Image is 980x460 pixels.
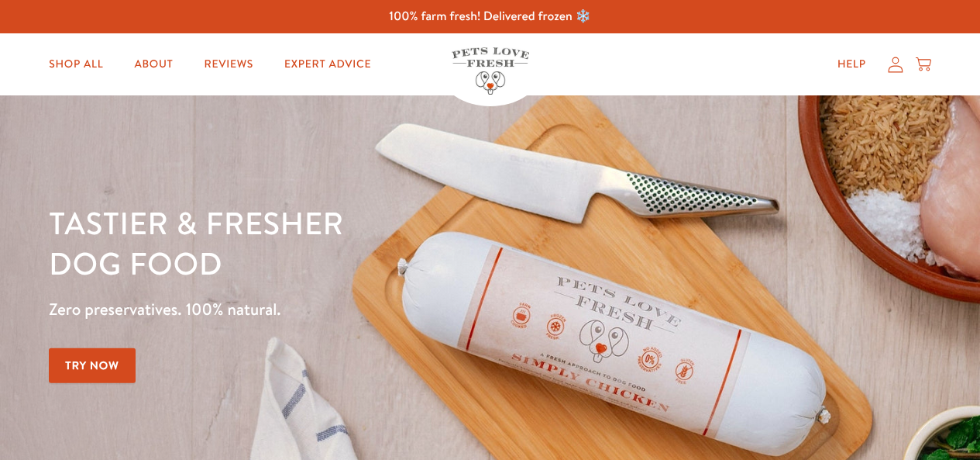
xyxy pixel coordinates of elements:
a: Shop All [36,49,115,80]
a: About [122,49,185,80]
p: Zero preservatives. 100% natural. [49,296,637,323]
img: Pets Love Fresh [452,47,529,95]
a: Help [825,49,879,80]
a: Reviews [192,49,266,80]
a: Expert Advice [272,49,383,80]
h1: Tastier & fresher dog food [49,202,637,283]
a: Try Now [49,348,136,383]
